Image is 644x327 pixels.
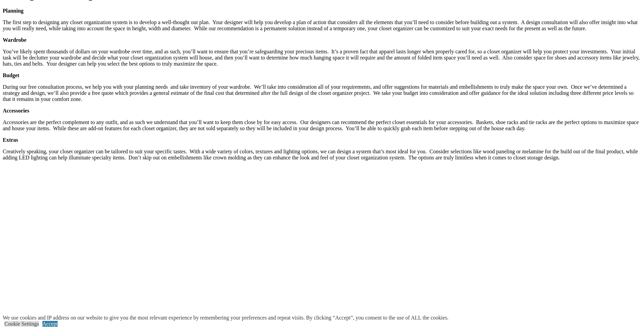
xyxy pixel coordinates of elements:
strong: Extras [3,137,18,143]
strong: Accessories [3,108,29,114]
p: Accessories are the perfect complement to any outfit, and as such we understand that you’ll want ... [3,119,641,132]
div: We use cookies and IP address on our website to give you the most relevant experience by remember... [3,315,448,321]
strong: Wardrobe [3,37,26,43]
strong: Budget [3,72,19,78]
p: The first step to designing any closet organization system is to develop a well-thought out plan.... [3,19,641,32]
p: During our free consultation process, we help you with your planning needs and take inventory of ... [3,84,641,102]
p: You’ve likely spent thousands of dollars on your wardrobe over time, and as such, you’ll want to ... [3,49,641,67]
p: Creatively speaking, your closet organizer can be tailored to suit your specific tastes. With a w... [3,149,641,161]
a: Cookie Settings [4,321,39,327]
strong: Planning [3,8,23,14]
a: Accept [42,321,58,327]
